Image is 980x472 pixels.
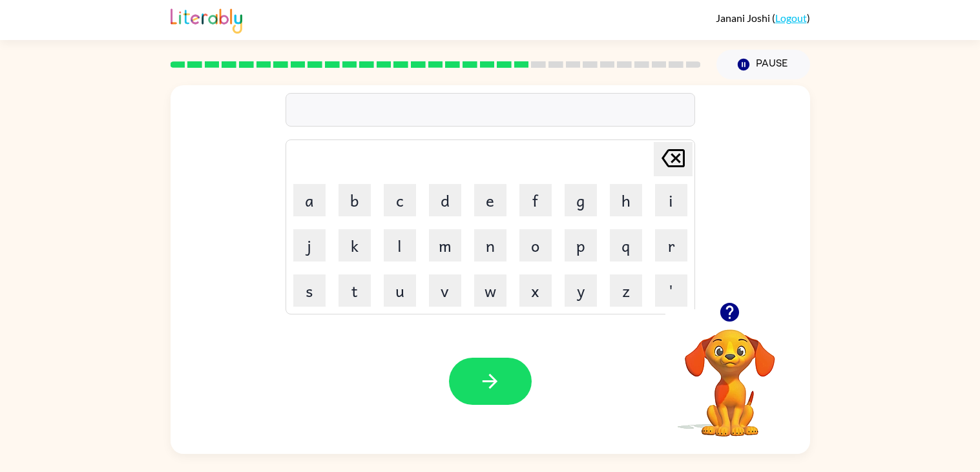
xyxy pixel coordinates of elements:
button: m [429,229,461,262]
button: p [565,229,597,262]
span: Janani Joshi [716,12,772,24]
button: f [519,184,552,216]
button: h [610,184,642,216]
button: q [610,229,642,262]
button: k [339,229,371,262]
button: r [655,229,687,262]
button: n [474,229,506,262]
button: z [610,274,642,307]
button: w [474,274,506,307]
button: s [293,274,326,307]
video: Your browser must support playing .mp4 files to use Literably. Please try using another browser. [665,309,795,438]
img: Literably [171,5,242,34]
button: a [293,184,326,216]
button: d [429,184,461,216]
button: i [655,184,687,216]
button: t [339,274,371,307]
button: u [384,274,416,307]
button: j [293,229,326,262]
button: l [384,229,416,262]
button: x [519,274,552,307]
button: g [565,184,597,216]
button: Pause [716,50,810,79]
button: y [565,274,597,307]
button: e [474,184,506,216]
div: ( ) [716,12,810,24]
a: Logout [775,12,807,24]
button: o [519,229,552,262]
button: ' [655,274,687,307]
button: v [429,274,461,307]
button: c [384,184,416,216]
button: b [339,184,371,216]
